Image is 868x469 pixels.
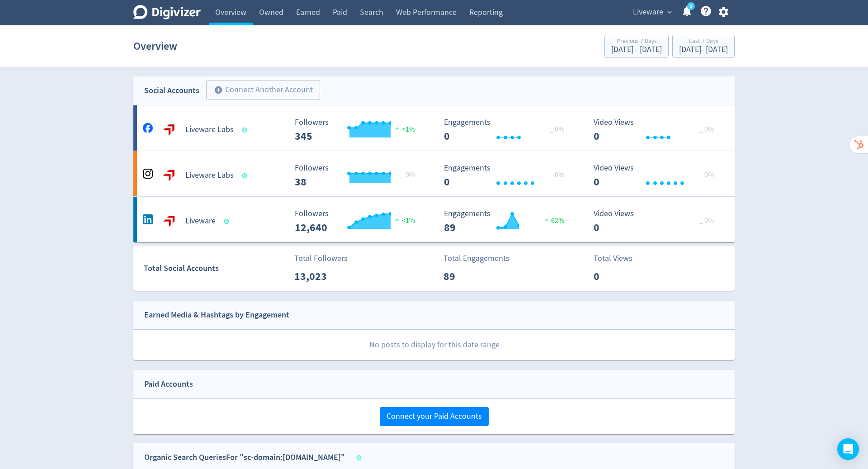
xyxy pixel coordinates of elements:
[294,252,348,265] p: Total Followers
[594,252,646,265] p: Total Views
[393,125,415,134] span: <1%
[380,407,489,426] button: Connect your Paid Accounts
[687,2,695,10] a: 5
[699,171,714,180] span: _ 0%
[160,212,178,230] img: Liveware undefined
[393,216,415,225] span: <1%
[133,32,177,61] h1: Overview
[439,209,575,233] svg: Engagements 89
[633,5,663,19] span: Liveware
[393,125,402,132] img: positive-performance.svg
[134,330,735,360] p: No posts to display for this date range
[443,268,495,284] p: 89
[594,268,646,284] p: 0
[690,3,692,9] text: 5
[439,118,575,142] svg: Engagements 0
[144,378,193,391] div: Paid Accounts
[443,252,509,265] p: Total Engagements
[206,80,320,100] button: Connect Another Account
[185,216,216,227] h5: Liveware
[604,35,669,57] button: Previous 7 Days[DATE] - [DATE]
[214,85,223,95] span: add_circle
[357,455,364,460] span: Data last synced: 14 Oct 2025, 9:02am (AEDT)
[665,8,674,16] span: expand_more
[133,151,735,196] a: Liveware Labs undefinedLiveware Labs Followers --- _ 0% Followers 38 Engagements 0 Engagements 0 ...
[290,118,426,142] svg: Followers ---
[199,81,320,100] a: Connect Another Account
[542,216,564,225] span: 62%
[144,84,199,97] div: Social Accounts
[144,308,289,322] div: Earned Media & Hashtags by Engagement
[630,5,674,19] button: Liveware
[679,38,728,46] div: Last 7 Days
[185,124,234,135] h5: Liveware Labs
[144,262,288,275] div: Total Social Accounts
[387,412,482,421] span: Connect your Paid Accounts
[550,171,564,180] span: _ 0%
[144,451,345,464] div: Organic Search Queries For "sc-domain:[DOMAIN_NAME]"
[401,171,415,180] span: _ 0%
[133,197,735,242] a: Liveware undefinedLiveware Followers --- Followers 12,640 <1% Engagements 89 Engagements 89 62% V...
[589,164,725,188] svg: Video Views 0
[242,128,250,133] span: Data last synced: 14 Oct 2025, 2:02am (AEDT)
[242,173,250,178] span: Data last synced: 14 Oct 2025, 2:02am (AEDT)
[611,46,662,54] div: [DATE] - [DATE]
[550,125,564,134] span: _ 0%
[160,121,178,139] img: Liveware Labs undefined
[672,35,735,57] button: Last 7 Days[DATE]- [DATE]
[294,268,346,284] p: 13,023
[699,125,714,134] span: _ 0%
[224,219,232,224] span: Data last synced: 14 Oct 2025, 2:02am (AEDT)
[133,105,735,151] a: Liveware Labs undefinedLiveware Labs Followers --- Followers 345 <1% Engagements 0 Engagements 0 ...
[393,216,402,223] img: positive-performance.svg
[160,166,178,185] img: Liveware Labs undefined
[185,170,234,181] h5: Liveware Labs
[589,118,725,142] svg: Video Views 0
[699,216,714,225] span: _ 0%
[380,411,489,422] a: Connect your Paid Accounts
[589,209,725,233] svg: Video Views 0
[837,438,859,460] div: Open Intercom Messenger
[542,216,551,223] img: positive-performance.svg
[290,209,426,233] svg: Followers ---
[439,164,575,188] svg: Engagements 0
[679,46,728,54] div: [DATE] - [DATE]
[611,38,662,46] div: Previous 7 Days
[290,164,426,188] svg: Followers ---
